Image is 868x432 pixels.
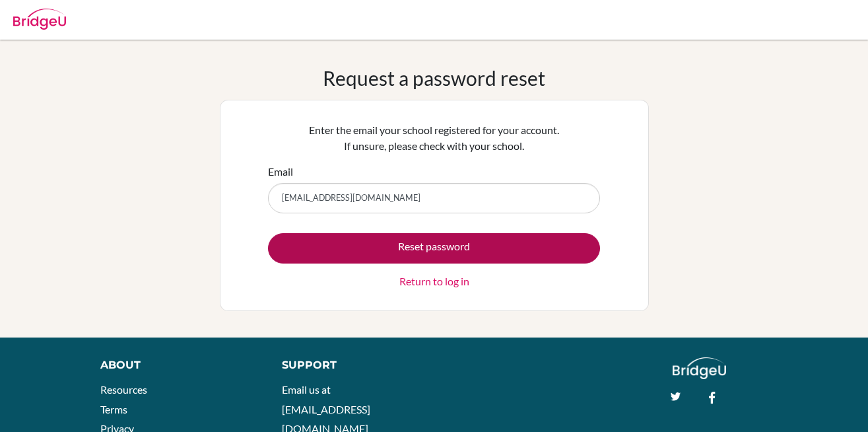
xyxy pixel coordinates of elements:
[399,273,469,289] a: Return to log in
[268,233,600,264] button: Reset password
[100,357,252,373] div: About
[282,357,420,373] div: Support
[100,403,127,415] a: Terms
[268,164,293,180] label: Email
[323,66,545,90] h1: Request a password reset
[13,9,66,30] img: Bridge-U
[268,122,600,154] p: Enter the email your school registered for your account. If unsure, please check with your school.
[100,383,147,396] a: Resources
[673,357,726,379] img: logo_white@2x-f4f0deed5e89b7ecb1c2cc34c3e3d731f90f0f143d5ea2071677605dd97b5244.png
